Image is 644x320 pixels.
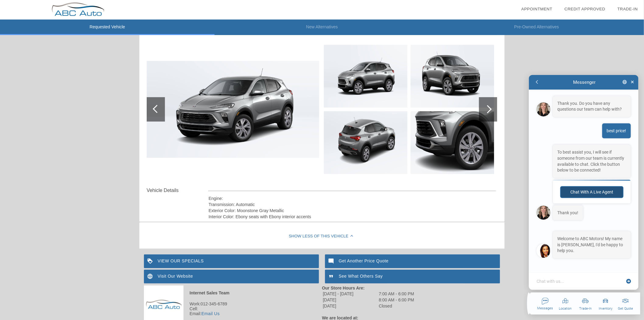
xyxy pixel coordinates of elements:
[521,7,552,11] a: Appointment
[325,270,339,283] img: ic_format_quote_white_24dp_2x.png
[325,254,500,268] a: Get Another Price Quote
[322,286,365,290] strong: Our Store Hours Are:
[144,311,322,316] div: Email:
[523,69,644,320] iframe: Chat Assistance
[208,201,496,208] div: Transmission: Automatic
[565,7,605,11] a: Credit Approved
[379,291,415,297] td: 7:00 AM - 6:00 PM
[411,111,494,174] img: 99a5a788f84afc7339cbf0860b894b47.jpg
[323,303,378,309] td: [DATE]
[379,297,415,303] td: 8:00 AM - 6:00 PM
[325,254,339,268] img: ic_mode_comment_white_24dp_2x.png
[325,270,500,283] a: See What Others Say
[208,214,496,220] div: Interior Color: Ebony seats with Ebony interior accents
[215,20,429,35] li: New Alternatives
[139,224,505,249] div: Show Less of this Vehicle
[144,306,322,311] div: Cell:
[379,303,415,309] td: Closed
[190,290,229,295] strong: Internet Sales Team
[411,45,494,108] img: 3fe1078cee0a321d82d029d6e097f2f4.jpg
[201,311,220,316] a: Email Us
[208,195,496,201] div: Engine:
[324,45,408,108] img: 78aaf7b8b2541e1f22d796fbb320f50d.jpg
[144,270,158,283] img: ic_language_white_24dp_2x.png
[144,254,319,268] a: VIEW OUR SPECIALS
[323,297,378,303] td: [DATE]
[323,291,378,297] td: [DATE] - [DATE]
[144,301,322,306] div: Work:
[324,111,408,174] img: 087433ba3e6bd0ad9fd42aca3c631a59.jpg
[144,254,158,268] img: ic_loyalty_white_24dp_2x.png
[201,301,227,306] span: 012-345-6789
[147,61,319,158] img: 52e6d9de66b88525c729ed8a0cfc983b.jpg
[208,208,496,214] div: Exterior Color: Moonstone Gray Metallic
[144,270,319,283] a: Visit Our Website
[147,187,208,194] div: Vehicle Details
[618,7,638,11] a: Trade-In
[429,20,644,35] li: Pre-Owned Alternatives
